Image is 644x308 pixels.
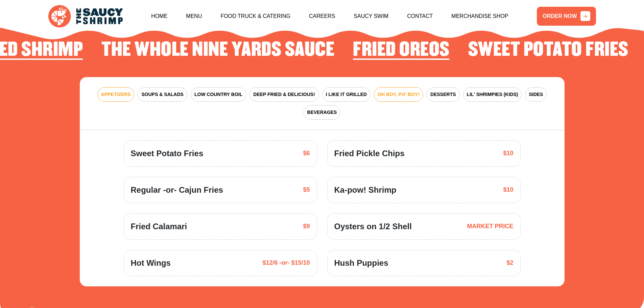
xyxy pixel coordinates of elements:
[407,2,433,31] a: Contact
[220,2,290,31] a: Food Truck & Catering
[141,91,183,98] span: SOUPS & SALADS
[151,2,167,31] a: Home
[303,185,310,194] span: $5
[48,5,123,28] img: logo
[503,185,513,194] span: $10
[249,87,319,102] button: DEEP FRIED & DELICIOUS!
[354,2,388,31] a: Saucy Swim
[307,109,337,116] span: BEVERAGES
[138,87,187,102] button: SOUPS & SALADS
[253,91,315,98] span: DEEP FRIED & DELICIOUS!
[525,87,547,102] button: SIDES
[529,91,543,98] span: SIDES
[378,91,420,98] span: OH BOY, PO' BOY!
[194,91,242,98] span: LOW COUNTRY BOIL
[506,258,513,267] span: $2
[326,91,367,98] span: I LIKE IT GRILLED
[451,2,508,31] a: Merchandise Shop
[334,220,412,233] span: Oysters on 1/2 Shell
[537,7,596,26] a: ORDER NOW
[101,91,131,98] span: APPETIZERS
[191,87,246,102] button: LOW COUNTRY BOIL
[304,105,341,120] button: BEVERAGES
[467,91,518,98] span: LIL' SHRIMPIES (KIDS)
[309,2,335,31] a: Careers
[334,147,405,160] span: Fried Pickle Chips
[334,257,388,269] span: Hush Puppies
[322,87,371,102] button: I LIKE IT GRILLED
[503,149,513,158] span: $10
[463,87,522,102] button: LIL' SHRIMPIES (KIDS)
[101,40,334,63] li: 2 of 4
[467,222,513,231] span: MARKET PRICE
[468,40,628,61] h2: Sweet Potato Fries
[131,257,171,269] span: Hot Wings
[427,87,459,102] button: DESSERTS
[468,40,628,63] li: 4 of 4
[303,222,310,231] span: $9
[186,2,202,31] a: Menu
[303,149,310,158] span: $6
[131,184,223,196] span: Regular -or- Cajun Fries
[131,147,204,160] span: Sweet Potato Fries
[334,184,397,196] span: Ka-pow! Shrimp
[430,91,456,98] span: DESSERTS
[97,87,135,102] button: APPETIZERS
[353,40,450,61] h2: Fried Oreos
[101,40,334,61] h2: The Whole Nine Yards Sauce
[262,258,310,267] span: $12/6 -or- $15/10
[131,220,187,233] span: Fried Calamari
[374,87,423,102] button: OH BOY, PO' BOY!
[353,40,450,63] li: 3 of 4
